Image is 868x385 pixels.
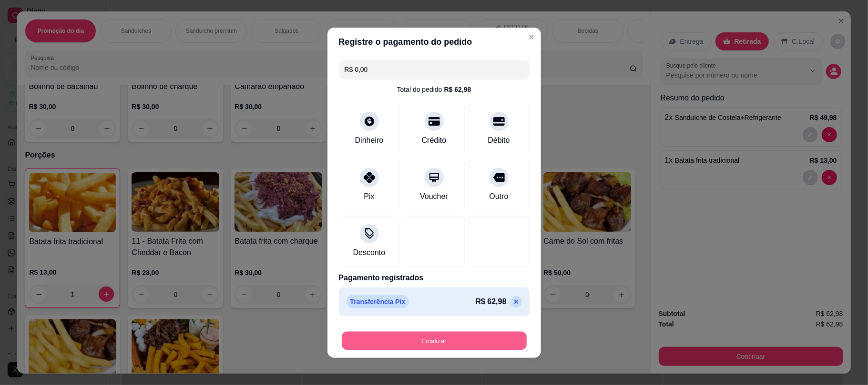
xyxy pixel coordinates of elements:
[422,135,447,146] div: Crédito
[353,247,386,258] div: Desconto
[355,135,384,146] div: Dinheiro
[524,30,539,45] button: Close
[347,295,409,308] p: Transferência Pix
[342,331,527,350] button: Finalizar
[327,28,541,56] header: Registre o pagamento do pedido
[364,191,374,202] div: Pix
[444,85,471,94] div: R$ 62,98
[476,296,507,307] p: R$ 62,98
[345,60,524,79] input: Ex.: hambúrguer de cordeiro
[488,135,510,146] div: Débito
[397,85,471,94] div: Total do pedido
[420,191,448,202] div: Voucher
[489,191,508,202] div: Outro
[339,272,530,284] p: Pagamento registrados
